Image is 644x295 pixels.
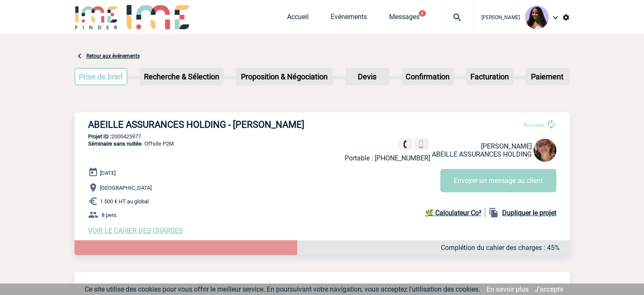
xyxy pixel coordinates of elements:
[525,6,549,29] img: 131234-0.jpg
[486,285,528,293] a: En savoir plus
[85,285,480,293] span: Ce site utilise des cookies pour vous offrir le meilleur service. En poursuivant votre navigation...
[502,209,556,217] b: Dupliquer le projet
[345,154,430,162] p: Portable : [PHONE_NUMBER]
[402,69,453,84] p: Confirmation
[526,69,569,84] p: Paiement
[389,13,420,25] a: Messages
[401,140,409,148] img: fixe.png
[86,53,140,59] a: Retour aux événements
[88,133,111,140] b: Projet ID :
[417,140,425,148] img: portable.png
[419,10,426,17] button: 8
[100,185,152,191] span: [GEOGRAPHIC_DATA]
[524,122,544,128] span: En cours
[287,13,309,25] a: Accueil
[440,169,556,192] button: Envoyer un message au client
[141,69,223,84] p: Recherche & Sélection
[535,285,563,293] a: J'accepte
[88,227,183,235] a: VOIR LE CAHIER DES CHARGES
[102,212,118,218] span: 8 pers.
[533,139,556,162] img: 128244-0.jpg
[481,142,532,150] span: [PERSON_NAME]
[432,150,532,158] span: ABEILLE ASSURANCES HOLDING
[88,140,174,147] span: - Offsite P2M
[88,140,141,147] span: Séminaire sans nuitée
[237,69,332,84] p: Proposition & Négociation
[425,208,485,218] a: 🌿 Calculateur Co²
[481,14,520,20] span: [PERSON_NAME]
[331,13,367,25] a: Evénements
[75,133,570,140] p: 2000425977
[100,198,149,205] span: 1 500 € HT au global
[346,69,388,84] p: Devis
[425,209,481,217] b: 🌿 Calculateur Co²
[75,69,127,84] p: Prise de brief
[489,208,499,218] img: file_copy-black-24dp.png
[467,69,512,84] p: Facturation
[88,119,342,130] h3: ABEILLE ASSURANCES HOLDING - [PERSON_NAME]
[100,170,116,176] span: [DATE]
[75,5,119,29] img: IME-Finder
